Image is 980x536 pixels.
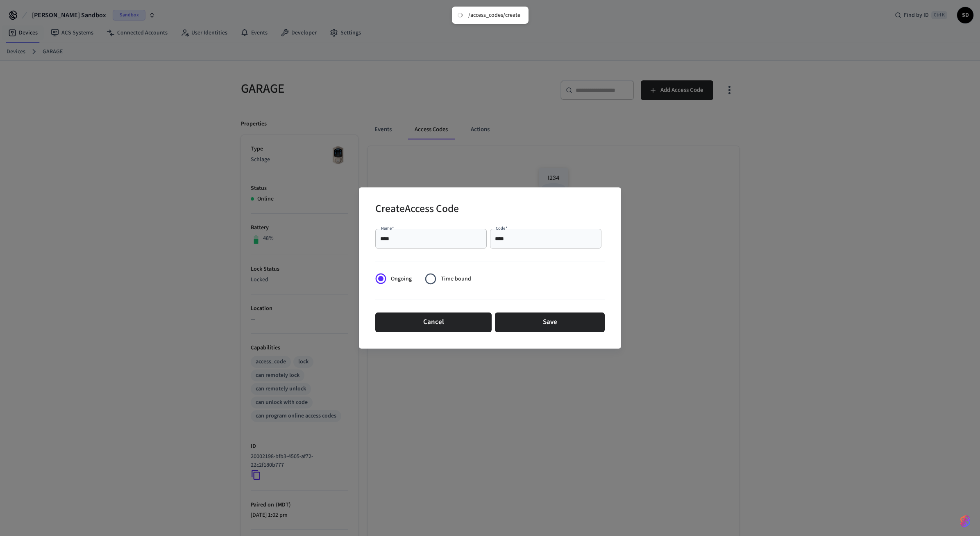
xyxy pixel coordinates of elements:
label: Code [496,225,508,231]
button: Cancel [375,312,492,332]
img: SeamLogoGradient.69752ec5.svg [960,515,970,528]
button: Save [495,312,605,332]
span: Time bound [441,275,471,283]
h2: Create Access Code [375,197,459,222]
label: Name [381,225,394,231]
span: Ongoing [391,275,412,283]
div: /access_codes/create [468,11,520,19]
